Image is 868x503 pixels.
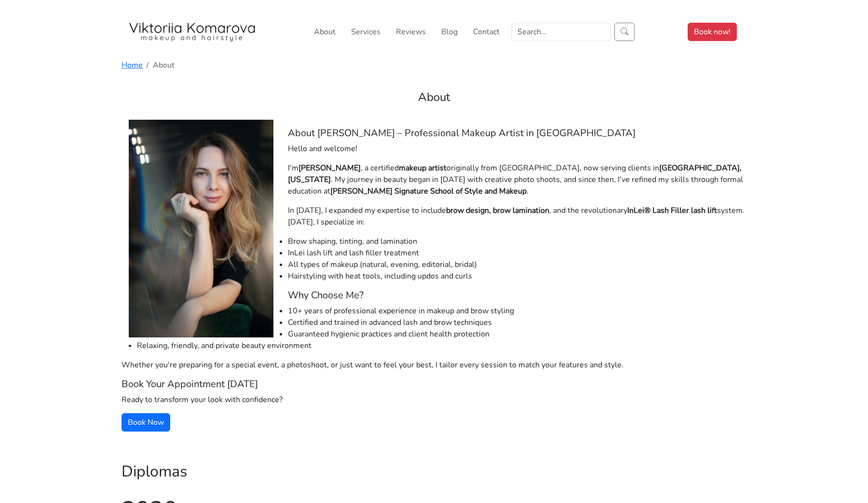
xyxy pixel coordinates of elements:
li: About [143,59,175,71]
a: Book Now [122,413,170,432]
a: Blog [437,22,461,42]
li: Brow shaping, tinting, and lamination [137,236,746,247]
strong: [GEOGRAPHIC_DATA], [US_STATE] [288,163,742,185]
p: Ready to transform your look with confidence? [122,394,746,405]
h2: Book Your Appointment [DATE] [122,378,746,390]
a: Contact [469,22,503,42]
a: Home [122,60,143,70]
strong: InLei® Lash Filler lash lift [627,205,717,216]
a: Book now! [688,23,737,41]
h2: Diplomas [122,462,746,481]
a: Reviews [392,22,430,42]
li: Guaranteed hygienic practices and client health protection [137,328,746,340]
a: Services [347,22,384,42]
strong: brow design, brow lamination [446,205,549,216]
strong: makeup artist [399,163,447,173]
li: InLei lash lift and lash filler treatment [137,247,746,259]
p: I'm , a certified originally from [GEOGRAPHIC_DATA], now serving clients in . My journey in beaut... [122,162,746,197]
li: All types of makeup (natural, evening, editorial, bridal) [137,259,746,270]
h1: About [122,90,746,104]
nav: breadcrumb [122,59,746,71]
img: San Diego Makeup Artist Viktoriia Komarova [127,22,258,42]
p: Whether you're preparing for a special event, a photoshoot, or just want to feel your best, I tai... [122,359,746,371]
strong: [PERSON_NAME] Signature School of Style and Makeup [330,186,527,196]
li: Hairstyling with heat tools, including updos and curls [137,270,746,282]
h2: Why Choose Me? [122,290,746,301]
a: About [310,22,339,42]
h1: About [PERSON_NAME] – Professional Makeup Artist in [GEOGRAPHIC_DATA] [122,127,746,139]
p: In [DATE], I expanded my expertise to include , and the revolutionary system. [DATE], I specializ... [122,205,746,228]
img: Viktoriia Komarova – Professional Makeup Artist in San Diego [129,120,273,337]
li: Relaxing, friendly, and private beauty environment [137,340,746,351]
li: 10+ years of professional experience in makeup and brow styling [137,305,746,317]
input: Search [511,23,610,41]
li: Certified and trained in advanced lash and brow techniques [137,317,746,328]
strong: [PERSON_NAME] [298,163,361,173]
